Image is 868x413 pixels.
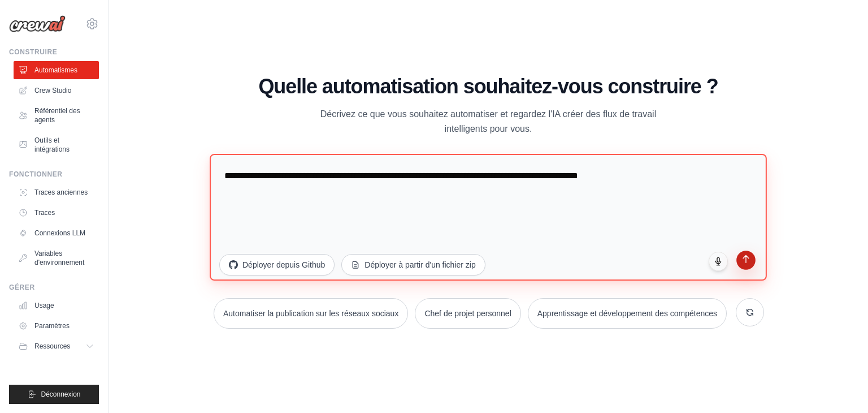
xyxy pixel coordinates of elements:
button: Chef de projet personnel [415,298,520,329]
font: Outils et intégrations [34,136,70,153]
font: Référentiel des agents [34,107,80,124]
font: Crew Studio [34,87,71,94]
font: Automatiser la publication sur les réseaux sociaux [223,309,399,318]
button: Déployer à partir d'un fichier zip [341,254,485,276]
div: Widget de chat [811,359,868,413]
a: Connexions LLM [14,224,99,242]
font: Fonctionner [9,170,63,178]
button: Ressources [14,337,99,355]
a: Usage [14,296,99,315]
a: Crew Studio [14,81,99,100]
button: Déconnexion [9,385,99,404]
font: Déconnexion [41,390,80,398]
font: Ressources [34,342,70,350]
font: Déployer depuis Github [242,260,325,269]
font: Traces [34,209,55,217]
a: Automatismes [14,61,99,79]
img: Logo [9,15,66,32]
a: Traces anciennes [14,183,99,201]
button: Apprentissage et développement des compétences [528,298,727,329]
font: Apprentissage et développement des compétences [537,309,717,318]
a: Référentiel des agents [14,102,99,129]
font: Construire [9,48,57,56]
a: Traces [14,204,99,222]
a: Variables d'environnement [14,244,99,272]
font: Gérer [9,283,35,291]
font: Paramètres [34,322,70,330]
font: Usage [34,302,54,309]
font: Déployer à partir d'un fichier zip [364,260,475,269]
iframe: Widget de discussion [811,359,868,413]
button: Automatiser la publication sur les réseaux sociaux [214,298,409,329]
a: Outils et intégrations [14,131,99,158]
a: Paramètres [14,317,99,335]
font: Traces anciennes [34,188,88,196]
font: Automatismes [34,66,77,74]
font: Chef de projet personnel [424,309,511,318]
font: Quelle automatisation souhaitez-vous construire ? [258,75,718,98]
font: Décrivez ce que vous souhaitez automatiser et regardez l'IA créer des flux de travail intelligent... [320,109,656,134]
font: Connexions LLM [34,229,85,237]
font: Variables d'environnement [34,249,84,266]
button: Déployer depuis Github [219,254,335,276]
